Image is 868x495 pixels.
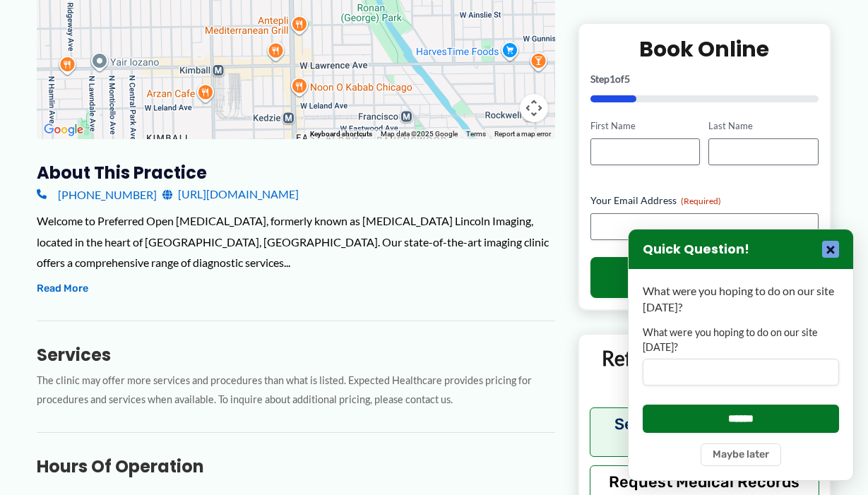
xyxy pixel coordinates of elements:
[590,193,819,208] label: Your Email Address
[590,35,819,63] h2: Book Online
[381,130,458,138] span: Map data ©2025 Google
[822,241,839,258] button: Close
[610,73,615,85] span: 1
[701,443,781,466] button: Maybe later
[37,371,555,410] p: The clinic may offer more services and procedures than what is listed. Expected Healthcare provid...
[37,210,555,273] div: Welcome to Preferred Open [MEDICAL_DATA], formerly known as [MEDICAL_DATA] Lincoln Imaging, locat...
[466,130,486,138] a: Terms (opens in new tab)
[310,129,372,139] button: Keyboard shortcuts
[162,184,299,205] a: [URL][DOMAIN_NAME]
[643,326,839,354] label: What were you hoping to do on our site [DATE]?
[590,74,819,84] p: Step of
[37,184,157,205] a: [PHONE_NUMBER]
[37,344,555,366] h3: Services
[643,241,749,258] h3: Quick Question!
[37,455,555,477] h3: Hours of Operation
[37,162,555,184] h3: About this practice
[494,130,551,138] a: Report a map error
[37,280,88,297] button: Read More
[624,73,630,85] span: 5
[40,121,87,139] a: Open this area in Google Maps (opens a new window)
[590,407,819,456] button: Send orders and clinical documents
[590,345,819,397] p: Referring Providers and Staff
[643,283,839,315] p: What were you hoping to do on our site [DATE]?
[708,119,818,133] label: Last Name
[40,121,87,139] img: Google
[681,196,721,206] span: (Required)
[590,119,700,133] label: First Name
[520,94,548,122] button: Map camera controls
